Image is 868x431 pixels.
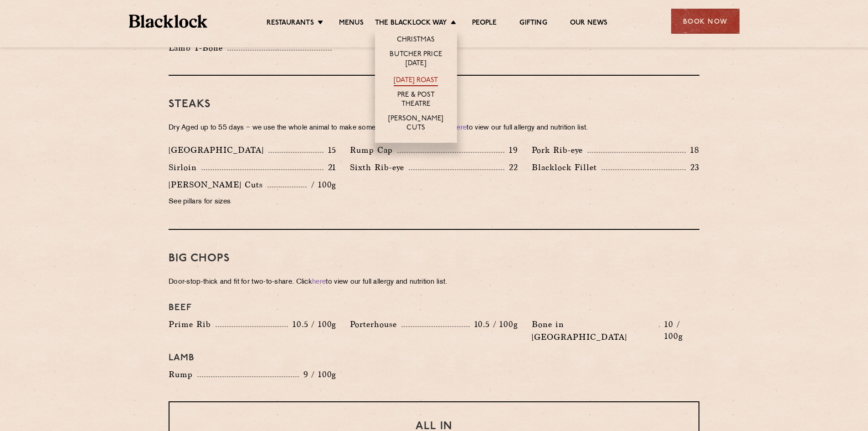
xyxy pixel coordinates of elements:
p: Prime Rib [169,318,216,331]
p: / 100g [307,179,336,191]
a: [PERSON_NAME] Cuts [384,114,448,134]
a: Restaurants [267,19,314,29]
p: Porterhouse [350,318,401,331]
a: Gifting [519,19,547,29]
p: 10.5 / 100g [470,318,518,330]
p: 15 [324,144,337,156]
p: 10 / 100g [660,318,699,342]
a: People [472,19,497,29]
a: Our News [570,19,608,29]
p: 22 [504,161,518,173]
div: Book Now [671,9,740,34]
p: [GEOGRAPHIC_DATA] [169,144,268,156]
a: Menus [339,19,364,29]
h4: Beef [169,302,699,313]
p: 10.5 / 100g [288,318,336,330]
a: here [312,279,326,286]
a: Christmas [397,36,435,46]
p: Door-stop-thick and fit for two-to-share. Click to view our full allergy and nutrition list. [169,276,699,289]
p: [PERSON_NAME] Cuts [169,178,267,191]
p: Lamb T-Bone [169,42,227,54]
p: See pillars for sizes [169,196,336,208]
p: 9 / 100g [299,369,337,380]
a: [DATE] Roast [394,76,438,86]
img: BL_Textured_Logo-footer-cropped.svg [129,15,208,28]
p: Dry Aged up to 55 days − we use the whole animal to make something of everything. Click to view o... [169,122,699,135]
p: 21 [324,161,337,173]
p: Rump Cap [350,144,397,156]
p: Sirloin [169,161,201,174]
p: 19 [504,144,518,156]
a: Pre & Post Theatre [384,91,448,110]
p: Sixth Rib-eye [350,161,409,174]
a: The Blacklock Way [375,19,447,29]
p: Blacklock Fillet [532,161,601,174]
p: Rump [169,368,197,381]
h3: Big Chops [169,253,699,265]
a: here [453,125,467,131]
a: Butcher Price [DATE] [384,50,448,69]
p: 18 [686,144,699,156]
h4: Lamb [169,353,699,363]
p: Pork Rib-eye [532,144,587,156]
p: Bone in [GEOGRAPHIC_DATA] [532,318,659,343]
h3: Steaks [169,99,699,110]
p: 23 [686,161,699,173]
